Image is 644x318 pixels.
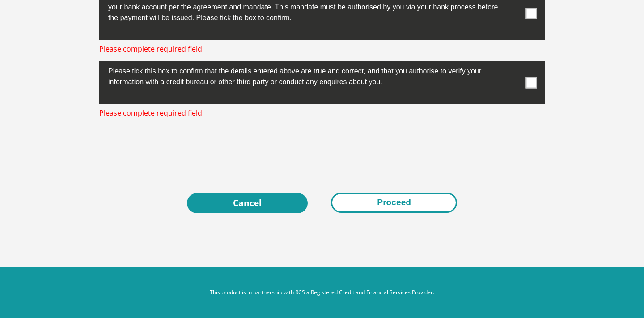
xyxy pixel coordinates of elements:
span: Please complete required field [99,107,202,118]
iframe: reCAPTCHA [254,125,390,160]
label: Please tick this box to confirm that the details entered above are true and correct, and that you... [99,61,500,90]
span: Please complete required field [99,43,202,54]
a: Cancel [187,193,308,213]
p: This product is in partnership with RCS a Registered Credit and Financial Services Provider. [74,288,570,297]
button: Proceed [331,193,457,213]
